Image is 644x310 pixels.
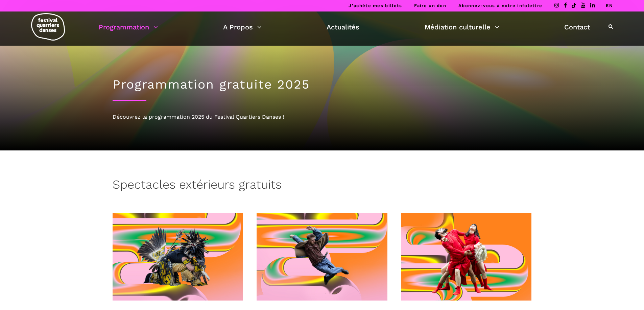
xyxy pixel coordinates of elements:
[564,21,590,33] a: Contact
[327,21,359,33] a: Actualités
[414,3,446,8] a: Faire un don
[349,3,402,8] a: J’achète mes billets
[99,21,158,33] a: Programmation
[425,21,499,33] a: Médiation culturelle
[31,13,65,41] img: logo-fqd-med
[113,113,532,121] div: Découvrez la programmation 2025 du Festival Quartiers Danses !
[223,21,262,33] a: A Propos
[113,77,532,92] h1: Programmation gratuite 2025
[113,177,282,194] h3: Spectacles extérieurs gratuits
[458,3,542,8] a: Abonnez-vous à notre infolettre
[606,3,613,8] a: EN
